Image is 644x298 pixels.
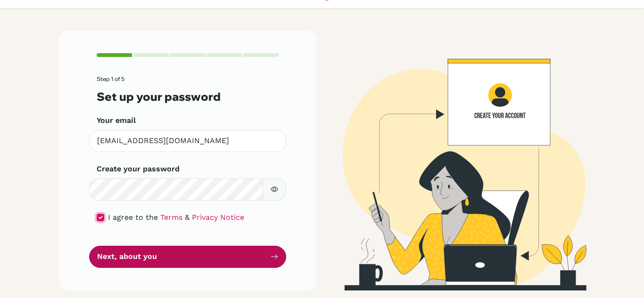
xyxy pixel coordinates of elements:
[89,246,286,268] button: Next, about you
[160,213,182,222] a: Terms
[97,75,124,82] span: Step 1 of 5
[108,213,158,222] span: I agree to the
[97,115,136,126] label: Your email
[185,213,190,222] span: &
[89,130,286,152] input: Insert your email*
[192,213,244,222] a: Privacy Notice
[97,90,279,104] h3: Set up your password
[97,163,180,175] label: Create your password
